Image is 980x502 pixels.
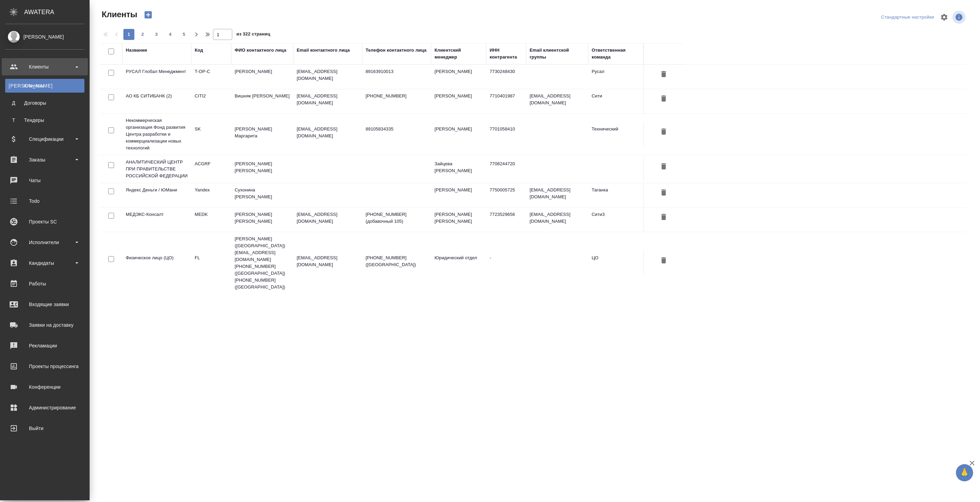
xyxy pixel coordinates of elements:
div: Администрирование [5,402,84,413]
div: Проекты SC [5,217,84,227]
td: Сухонина [PERSON_NAME] [231,183,293,207]
button: Удалить [658,160,670,173]
button: Удалить [658,254,670,267]
div: Todo [5,196,84,206]
td: 7710401987 [486,89,526,113]
td: Yandex [191,183,231,207]
p: 89105834335 [366,126,428,133]
td: 7730248430 [486,65,526,89]
td: Зайцева [PERSON_NAME] [431,157,486,181]
div: Входящие заявки [5,299,84,310]
span: Посмотреть информацию [952,11,967,24]
td: ACGRF [191,157,231,181]
td: Сити3 [588,208,643,232]
span: 5 [178,31,190,38]
td: [PERSON_NAME] Маргарита [231,122,293,146]
td: Технический [588,122,643,146]
a: Todo [2,192,88,210]
div: Чаты [5,175,84,186]
td: Сити [588,89,643,113]
td: МЕДЭКС-Консалт [122,208,191,232]
td: ЦО [588,251,643,275]
button: Создать [140,9,156,21]
div: Спецификации [5,134,84,144]
a: Проекты SC [2,213,88,230]
p: [EMAIL_ADDRESS][DOMAIN_NAME] [297,68,359,82]
a: Рекламации [2,337,88,354]
a: Проекты процессинга [2,358,88,375]
p: [PHONE_NUMBER] [366,93,428,100]
p: [EMAIL_ADDRESS][DOMAIN_NAME] [297,93,359,106]
div: Исполнители [5,237,84,248]
a: Администрирование [2,399,88,416]
p: [EMAIL_ADDRESS][DOMAIN_NAME] [297,254,359,268]
p: 89163910013 [366,68,428,75]
div: Название [126,47,147,54]
div: Проекты процессинга [5,361,84,372]
td: [PERSON_NAME] ([GEOGRAPHIC_DATA]) [EMAIL_ADDRESS][DOMAIN_NAME] [PHONE_NUMBER] ([GEOGRAPHIC_DATA])... [231,232,293,294]
span: Настроить таблицу [936,9,952,25]
td: T-OP-C [191,65,231,89]
td: SK [191,122,231,146]
td: [PERSON_NAME] [431,89,486,113]
span: из 322 страниц [236,30,270,40]
button: 🙏 [956,464,973,481]
td: 7708244720 [486,157,526,181]
div: Email клиентской группы [530,47,585,61]
div: Заказы [5,155,84,165]
button: 3 [151,29,162,40]
a: Чаты [2,172,88,189]
td: Физическое лицо (ЦО) [122,251,191,275]
div: Работы [5,279,84,289]
div: Ответственная команда [592,47,640,61]
a: Входящие заявки [2,296,88,313]
div: Договоры [9,100,81,106]
td: MEDK [191,208,231,232]
td: 7701058410 [486,122,526,146]
td: АНАЛИТИЧЕСКИЙ ЦЕНТР ПРИ ПРАВИТЕЛЬСТВЕ РОССИЙСКОЙ ФЕДЕРАЦИИ [122,155,191,183]
a: ТТендеры [5,113,84,127]
p: [EMAIL_ADDRESS][DOMAIN_NAME] [297,126,359,139]
td: Таганка [588,183,643,207]
div: Телефон контактного лица [366,47,427,54]
td: CITI2 [191,89,231,113]
button: Удалить [658,93,670,105]
div: Заявки на доставку [5,320,84,330]
td: [EMAIL_ADDRESS][DOMAIN_NAME] [526,183,588,207]
td: 7750005725 [486,183,526,207]
td: Русал [588,65,643,89]
button: Удалить [658,187,670,199]
td: [EMAIL_ADDRESS][DOMAIN_NAME] [526,89,588,113]
button: Удалить [658,211,670,224]
td: АО КБ СИТИБАНК (2) [122,89,191,113]
td: Вишняк [PERSON_NAME] [231,89,293,113]
td: - [486,251,526,275]
div: Рекламации [5,341,84,351]
span: Клиенты [100,9,137,20]
span: 2 [137,31,148,38]
p: [PHONE_NUMBER] ([GEOGRAPHIC_DATA]) [366,254,428,268]
div: Тендеры [9,117,81,124]
div: Кандидаты [5,258,84,268]
a: Работы [2,275,88,292]
div: Клиенты [9,82,81,89]
a: Конференции [2,378,88,396]
div: Клиентский менеджер [435,47,483,61]
td: [PERSON_NAME] [PERSON_NAME] [231,157,293,181]
td: [PERSON_NAME] [231,65,293,89]
td: 7723529656 [486,208,526,232]
button: Удалить [658,126,670,138]
div: Выйти [5,423,84,433]
p: [EMAIL_ADDRESS][DOMAIN_NAME] [297,211,359,225]
div: ИНН контрагента [490,47,523,61]
div: ФИО контактного лица [235,47,286,54]
a: Выйти [2,420,88,437]
td: [PERSON_NAME] [431,122,486,146]
button: 2 [137,29,148,40]
td: [PERSON_NAME] [PERSON_NAME] [431,208,486,232]
a: Заявки на доставку [2,316,88,334]
td: [PERSON_NAME] [431,65,486,89]
td: Яндекс Деньги / ЮМани [122,183,191,207]
div: split button [879,12,936,23]
button: 5 [178,29,190,40]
